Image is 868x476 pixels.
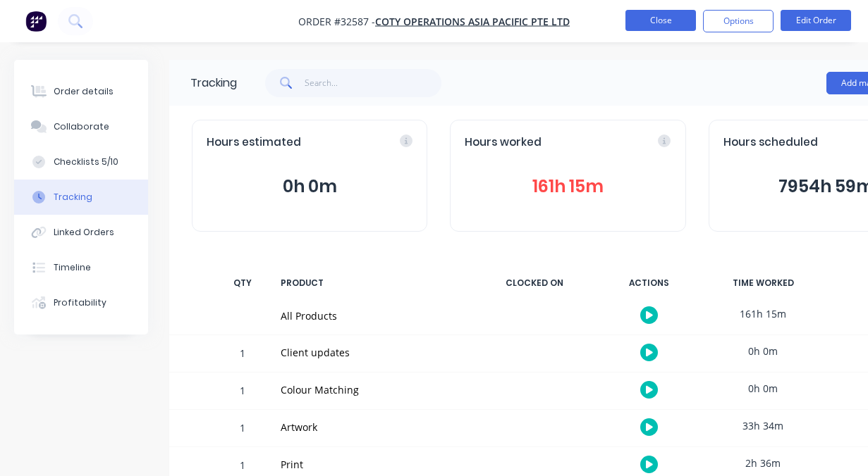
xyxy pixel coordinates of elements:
[54,156,118,168] div: Checklists 5/10
[596,268,702,298] div: ACTIONS
[207,134,301,151] span: Hours estimated
[710,372,816,404] div: 0h 0m
[221,412,264,446] div: 1
[14,144,148,180] button: Checklists 5/10
[482,268,587,298] div: CLOCKED ON
[281,382,465,397] div: Colour Matching
[710,335,816,367] div: 0h 0m
[14,109,148,144] button: Collaborate
[54,226,114,239] div: Linked Orders
[281,345,465,360] div: Client updates
[54,120,109,133] div: Collaborate
[281,457,465,472] div: Print
[54,85,114,98] div: Order details
[710,268,816,298] div: TIME WORKED
[14,215,148,250] button: Linked Orders
[375,15,570,28] a: Coty Operations Asia Pacific Pte Ltd
[14,285,148,320] button: Profitability
[25,11,47,32] img: Factory
[54,296,106,309] div: Profitability
[465,134,542,151] span: Hours worked
[703,10,774,32] button: Options
[305,69,442,97] input: Search...
[221,268,264,298] div: QTY
[781,10,851,31] button: Edit Order
[190,75,237,92] div: Tracking
[14,250,148,285] button: Timeline
[710,410,816,441] div: 33h 34m
[281,420,465,434] div: Artwork
[710,298,816,330] div: 161h 15m
[54,191,92,203] div: Tracking
[221,337,264,372] div: 1
[625,10,696,31] button: Close
[14,180,148,215] button: Tracking
[207,173,412,200] button: 0h 0m
[221,375,264,409] div: 1
[465,173,671,200] button: 161h 15m
[723,134,818,151] span: Hours scheduled
[298,15,375,28] span: Order #32587 -
[281,308,465,323] div: All Products
[54,261,91,274] div: Timeline
[14,74,148,109] button: Order details
[272,268,473,298] div: PRODUCT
